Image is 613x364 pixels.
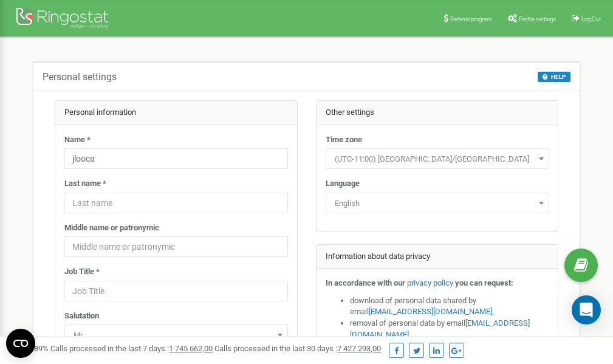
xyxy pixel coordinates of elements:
[55,101,297,125] div: Personal information
[64,311,99,322] label: Salutation
[330,151,545,168] span: (UTC-11:00) Pacific/Midway
[407,278,453,287] a: privacy policy
[572,295,601,325] div: Open Intercom Messenger
[43,72,117,83] h5: Personal settings
[64,148,288,169] input: Name
[64,193,288,213] input: Last name
[330,195,545,212] span: English
[326,278,405,287] strong: In accordance with our
[64,178,106,190] label: Last name *
[64,236,288,257] input: Middle name or patronymic
[369,307,492,316] a: [EMAIL_ADDRESS][DOMAIN_NAME]
[350,318,549,340] li: removal of personal data by email ,
[64,134,91,146] label: Name *
[581,16,601,22] span: Log Out
[326,193,549,213] span: English
[69,327,284,344] span: Mr.
[317,101,558,125] div: Other settings
[450,16,492,22] span: Referral program
[6,329,35,358] button: Open CMP widget
[50,344,213,353] span: Calls processed in the last 7 days :
[519,16,556,22] span: Profile settings
[326,178,360,190] label: Language
[326,148,549,169] span: (UTC-11:00) Pacific/Midway
[64,325,288,345] span: Mr.
[538,72,570,82] button: HELP
[317,245,558,269] div: Information about data privacy
[455,278,513,287] strong: you can request:
[350,295,549,318] li: download of personal data shared by email ,
[214,344,381,353] span: Calls processed in the last 30 days :
[169,344,213,353] u: 1 745 662,00
[64,266,100,278] label: Job Title *
[326,134,362,146] label: Time zone
[64,222,159,234] label: Middle name or patronymic
[64,281,288,301] input: Job Title
[337,344,381,353] u: 7 427 293,00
